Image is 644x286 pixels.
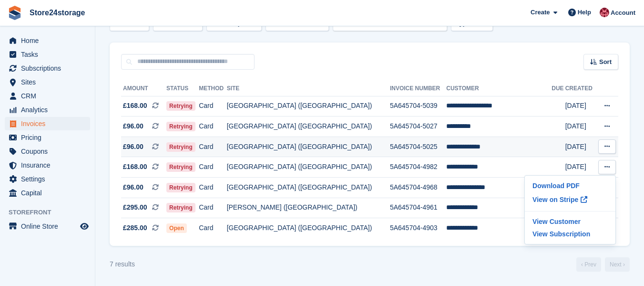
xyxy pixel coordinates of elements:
span: Home [21,34,78,47]
td: Card [199,137,226,157]
span: Open [166,223,187,233]
td: 5A645704-4968 [390,178,446,198]
th: Amount [121,81,166,96]
span: Storefront [9,208,95,217]
th: Invoice Number [390,81,446,96]
a: menu [5,220,90,233]
span: Retrying [166,183,195,192]
td: [GEOGRAPHIC_DATA] ([GEOGRAPHIC_DATA]) [227,137,390,157]
span: Retrying [166,203,195,212]
span: Help [578,8,591,17]
a: menu [5,117,90,130]
a: menu [5,186,90,200]
td: Card [199,157,226,178]
img: stora-icon-8386f47178a22dfd0bd8f6a31ec36ba5ce8667c1dd55bd0f319d3a0aa187defe.svg [8,6,22,20]
td: Card [199,96,226,117]
td: [GEOGRAPHIC_DATA] ([GEOGRAPHIC_DATA]) [227,178,390,198]
span: Settings [21,172,78,186]
td: [DATE] [565,137,596,157]
td: 5A645704-5039 [390,96,446,117]
a: menu [5,131,90,144]
span: £168.00 [123,162,147,172]
a: menu [5,48,90,61]
a: menu [5,159,90,172]
a: menu [5,89,90,103]
td: 5A645704-4903 [390,218,446,238]
span: Capital [21,186,78,200]
td: 5A645704-5027 [390,117,446,137]
span: Sites [21,75,78,89]
a: View Customer [529,215,612,228]
td: 5A645704-5025 [390,137,446,157]
span: Retrying [166,142,195,152]
span: Analytics [21,103,78,117]
td: 5A645704-4961 [390,198,446,218]
span: CRM [21,89,78,103]
td: Card [199,218,226,238]
th: Site [227,81,390,96]
td: [PERSON_NAME] ([GEOGRAPHIC_DATA]) [227,198,390,218]
span: Pricing [21,131,78,144]
span: Retrying [166,122,195,131]
a: Download PDF [529,180,612,192]
span: Create [531,8,550,17]
th: Status [166,81,199,96]
a: menu [5,62,90,75]
a: View on Stripe [529,192,612,207]
span: Sort [599,57,612,67]
a: Store24storage [26,5,89,21]
td: [GEOGRAPHIC_DATA] ([GEOGRAPHIC_DATA]) [227,117,390,137]
th: Created [565,81,596,96]
td: [DATE] [565,96,596,117]
span: Online Store [21,220,78,233]
a: menu [5,34,90,47]
th: Customer [446,81,552,96]
th: Due [552,81,565,96]
span: Tasks [21,48,78,61]
td: Card [199,198,226,218]
td: [GEOGRAPHIC_DATA] ([GEOGRAPHIC_DATA]) [227,96,390,117]
td: 5A645704-4982 [390,157,446,178]
td: Card [199,117,226,137]
span: £295.00 [123,202,147,212]
a: menu [5,172,90,186]
td: [GEOGRAPHIC_DATA] ([GEOGRAPHIC_DATA]) [227,157,390,178]
span: £96.00 [123,182,143,192]
span: £285.00 [123,223,147,233]
span: Invoices [21,117,78,130]
td: Card [199,178,226,198]
a: Next [605,257,630,272]
th: Method [199,81,226,96]
span: Retrying [166,162,195,172]
td: [DATE] [565,157,596,178]
nav: Page [574,257,632,272]
span: Coupons [21,145,78,158]
a: menu [5,75,90,89]
a: menu [5,145,90,158]
span: £168.00 [123,101,147,111]
span: £96.00 [123,142,143,152]
span: Insurance [21,159,78,172]
a: menu [5,103,90,117]
td: [GEOGRAPHIC_DATA] ([GEOGRAPHIC_DATA]) [227,218,390,238]
span: Retrying [166,101,195,111]
span: Account [611,8,635,18]
span: Subscriptions [21,62,78,75]
img: Mandy Huges [600,8,609,17]
div: 7 results [110,259,135,269]
td: [DATE] [565,117,596,137]
a: Preview store [79,221,90,232]
span: £96.00 [123,121,143,131]
a: View Subscription [529,228,612,240]
a: Previous [576,257,601,272]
